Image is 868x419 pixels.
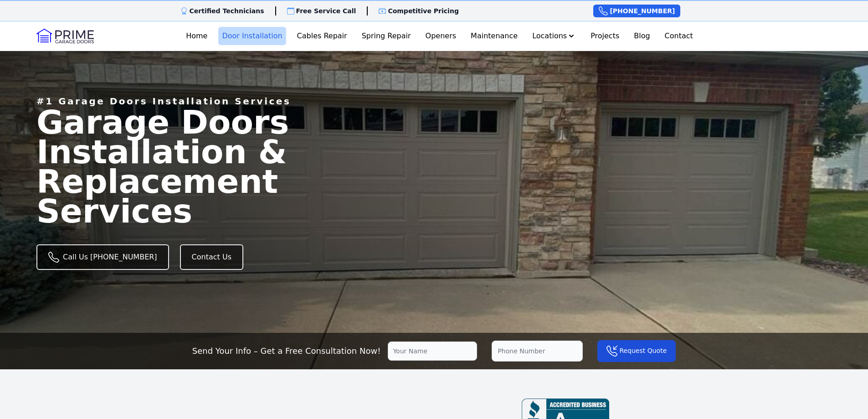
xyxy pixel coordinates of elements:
[218,27,286,45] a: Door Installation
[597,340,676,362] button: Request Quote
[190,6,264,16] p: Certified Technicians
[492,341,583,362] input: Phone Number
[192,345,381,357] p: Send Your Info – Get a Free Consultation Now!
[36,95,291,108] p: #1 Garage Doors Installation Services
[422,27,460,45] a: Openers
[296,6,356,16] p: Free Service Call
[630,27,653,45] a: Blog
[388,6,459,16] p: Competitive Pricing
[36,103,289,230] span: Garage Doors Installation & Replacement Services
[36,29,94,43] img: Logo
[467,27,521,45] a: Maintenance
[388,341,477,361] input: Your Name
[293,27,351,45] a: Cables Repair
[180,244,243,270] a: Contact Us
[661,27,697,45] a: Contact
[358,27,415,45] a: Spring Repair
[529,27,580,45] button: Locations
[593,5,680,17] a: [PHONE_NUMBER]
[587,27,623,45] a: Projects
[36,244,169,270] a: Call Us [PHONE_NUMBER]
[182,27,211,45] a: Home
